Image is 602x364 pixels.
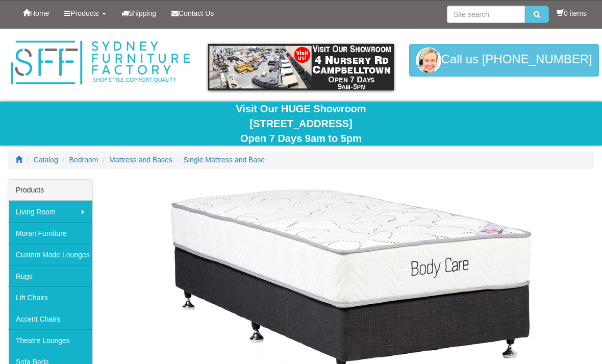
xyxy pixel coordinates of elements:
[30,9,49,17] span: Home
[8,308,92,329] a: Accent Chairs
[8,265,92,286] a: Rugs
[557,8,587,18] li: 0 items
[15,1,57,26] a: Home
[69,156,98,164] a: Bedroom
[57,1,113,26] a: Products
[129,9,157,17] span: Shipping
[114,1,164,26] a: Shipping
[8,222,92,244] a: Moran Furniture
[208,44,393,90] img: showroom.gif
[8,286,92,308] a: Lift Chairs
[8,329,92,351] a: Theatre Lounges
[8,201,92,222] a: Living Room
[8,244,92,265] a: Custom Made Lounges
[109,156,172,164] a: Mattress and Bases
[447,6,525,23] input: Site search
[8,180,92,201] div: Products
[179,9,214,17] span: Contact Us
[8,102,594,145] div: Visit Our HUGE Showroom [STREET_ADDRESS] Open 7 Days 9am to 5pm
[164,1,221,26] a: Contact Us
[8,39,193,87] img: Sydney Furniture Factory
[34,156,58,164] a: Catalog
[184,156,265,164] a: Single Mattress and Base
[70,9,98,17] span: Products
